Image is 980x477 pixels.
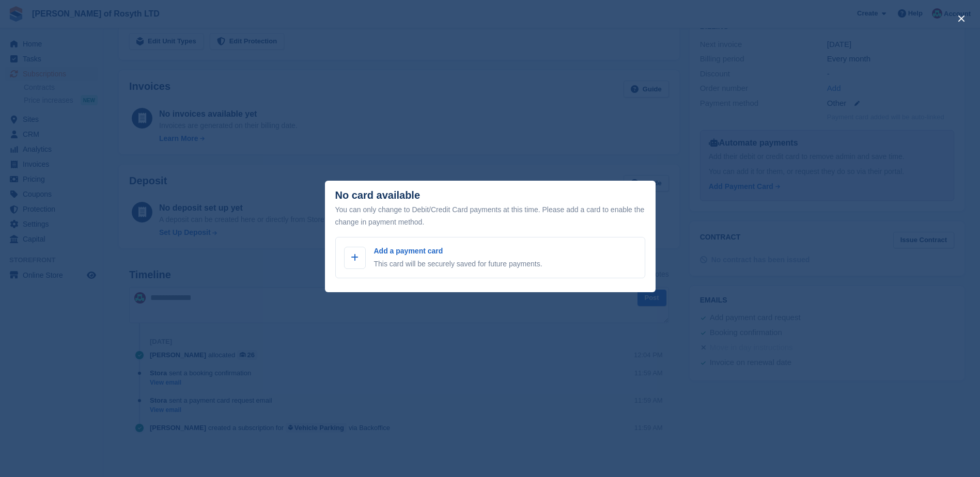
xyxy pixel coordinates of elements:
[953,10,970,27] button: close
[335,203,645,228] div: You can only change to Debit/Credit Card payments at this time. Please add a card to enable the c...
[335,237,645,278] a: Add a payment card This card will be securely saved for future payments.
[374,259,542,269] p: This card will be securely saved for future payments.
[335,189,421,201] div: No card available
[374,246,542,257] p: Add a payment card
